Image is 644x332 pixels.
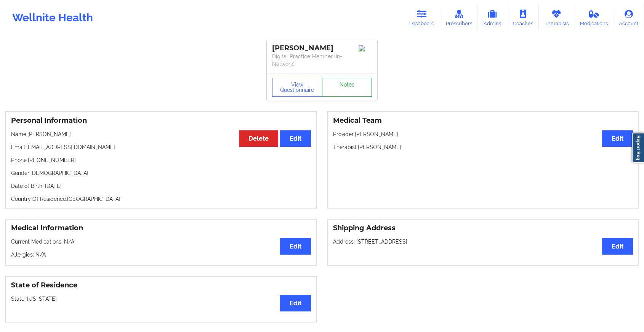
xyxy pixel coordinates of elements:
[539,5,574,30] a: Therapists
[272,78,322,97] button: View Questionnaire
[280,238,311,254] button: Edit
[404,5,440,30] a: Dashboard
[333,130,633,138] p: Provider: [PERSON_NAME]
[602,238,633,254] button: Edit
[11,224,311,233] h3: Medical Information
[272,53,372,68] p: Digital Practice Member (In-Network)
[613,5,644,30] a: Account
[11,182,311,190] p: Date of Birth: [DATE]
[507,5,539,30] a: Coaches
[239,130,278,147] button: Delete
[333,224,633,233] h3: Shipping Address
[632,133,644,163] a: Report Bug
[333,116,633,125] h3: Medical Team
[11,116,311,125] h3: Personal Information
[11,295,311,303] p: State: [US_STATE]
[359,45,372,51] img: Image%2Fplaceholer-image.png
[11,143,311,151] p: Email: [EMAIL_ADDRESS][DOMAIN_NAME]
[280,130,311,147] button: Edit
[11,156,311,164] p: Phone: [PHONE_NUMBER]
[602,130,633,147] button: Edit
[333,143,633,151] p: Therapist: [PERSON_NAME]
[440,5,478,30] a: Prescribers
[574,5,614,30] a: Medications
[11,130,311,138] p: Name: [PERSON_NAME]
[11,195,311,203] p: Country Of Residence: [GEOGRAPHIC_DATA]
[477,5,507,30] a: Admins
[11,281,311,290] h3: State of Residence
[272,44,372,53] div: [PERSON_NAME]
[333,238,633,245] p: Address: [STREET_ADDRESS]
[280,295,311,311] button: Edit
[11,169,311,177] p: Gender: [DEMOGRAPHIC_DATA]
[11,238,311,245] p: Current Medications: N/A
[322,78,372,97] a: Notes
[11,251,311,258] p: Allergies: N/A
